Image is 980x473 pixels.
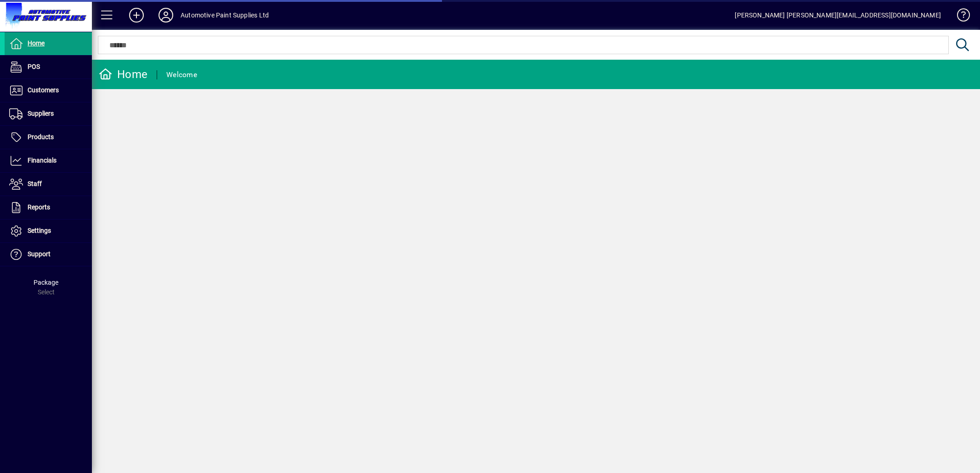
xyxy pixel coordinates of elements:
[28,133,54,141] span: Products
[5,79,92,102] a: Customers
[5,243,92,266] a: Support
[28,180,42,187] span: Staff
[5,126,92,149] a: Products
[5,220,92,242] a: Settings
[28,157,57,164] span: Financials
[950,2,969,32] a: Knowledge Base
[28,203,50,211] span: Reports
[166,68,197,82] div: Welcome
[181,8,269,23] div: Automotive Paint Supplies Ltd
[28,39,45,47] span: Home
[99,67,147,82] div: Home
[5,102,92,125] a: Suppliers
[28,250,51,258] span: Support
[151,7,181,23] button: Profile
[5,56,92,79] a: POS
[5,149,92,172] a: Financials
[122,7,151,23] button: Add
[5,173,92,196] a: Staff
[28,110,54,117] span: Suppliers
[5,196,92,219] a: Reports
[28,227,51,234] span: Settings
[34,279,58,286] span: Package
[28,86,59,94] span: Customers
[28,63,40,70] span: POS
[735,8,941,23] div: [PERSON_NAME] [PERSON_NAME][EMAIL_ADDRESS][DOMAIN_NAME]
